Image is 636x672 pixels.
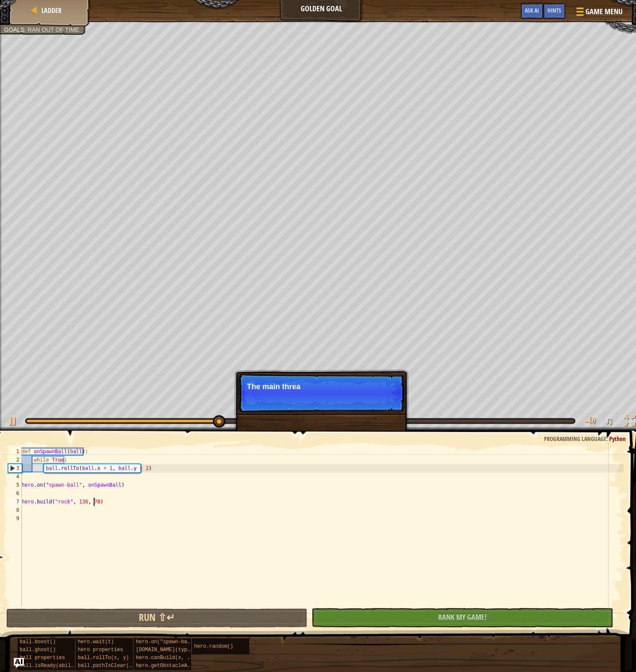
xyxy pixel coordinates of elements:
div: 1 [8,447,22,456]
span: Python [609,435,626,443]
span: Ladder [41,6,61,15]
span: hero.getObstacleAt(x, y) [136,663,208,669]
span: Hints [547,6,561,14]
span: Goals [4,26,24,33]
div: 6 [8,489,22,498]
div: 9 [8,514,22,523]
div: 3 [8,464,22,472]
span: : [24,26,28,33]
div: 2 [8,456,22,464]
a: Ladder [39,6,61,15]
div: 5 [8,481,22,489]
span: ♫ [605,415,613,427]
div: 8 [8,506,22,514]
span: ball.boost() [20,639,56,645]
button: Run ⇧↵ [6,608,307,628]
button: Adjust volume [582,413,599,431]
span: ball.ghost() [20,647,56,653]
button: Ask AI [14,658,24,668]
span: : [606,435,609,443]
span: hero properties [78,647,123,653]
span: ball.rollTo(x, y) [78,655,129,661]
button: Ctrl + P: Play [4,413,21,431]
span: [DOMAIN_NAME](type, x, y) [136,647,211,653]
span: hero.random() [194,644,233,649]
div: 4 [8,472,22,481]
span: Ask AI [525,6,539,14]
span: hero.canBuild(x, y) [136,655,193,661]
button: Ask AI [521,3,543,19]
p: The main threa [247,382,396,391]
button: Rank My Game! [312,608,613,627]
span: Ran out of time [28,26,79,33]
span: hero.on("spawn-ball", f) [136,639,208,645]
span: Rank My Game! [438,612,487,622]
span: hero.wait(t) [78,639,114,645]
span: ball properties [20,655,65,661]
div: 7 [8,498,22,506]
button: Game Menu [570,3,628,23]
button: ♫ [603,413,618,431]
span: Programming language [544,435,606,443]
span: ball.isReady(ability) [20,663,83,669]
span: ball.pathIsClear(x, y) [78,663,144,669]
span: Game Menu [585,6,623,17]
